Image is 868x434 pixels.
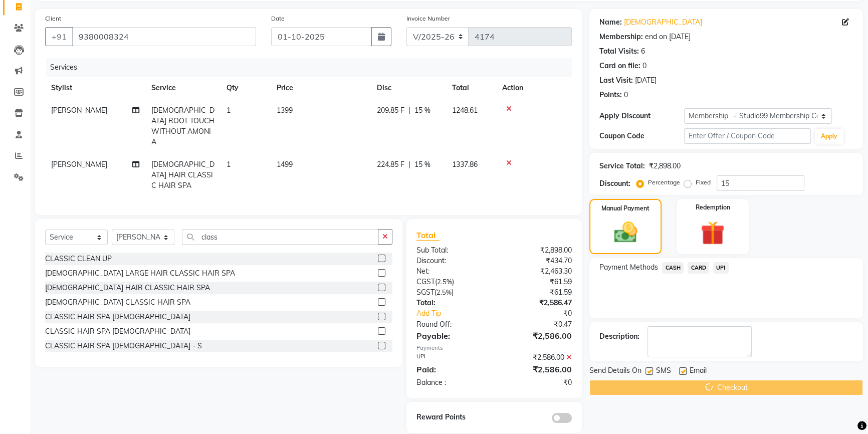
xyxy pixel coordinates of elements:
div: ₹2,586.00 [494,352,579,363]
div: ₹2,898.00 [649,161,681,171]
div: Apply Discount [599,111,684,121]
div: Total Visits: [599,46,639,57]
span: 1399 [277,106,293,115]
label: Redemption [696,203,730,212]
div: ₹2,586.47 [494,298,579,308]
button: Apply [815,129,843,144]
div: Services [46,58,579,77]
button: +91 [45,27,73,46]
input: Search or Scan [182,229,378,245]
span: SMS [656,365,671,378]
span: Total [416,230,440,241]
div: Sub Total: [409,245,494,256]
span: | [408,105,410,116]
span: CGST [416,277,435,286]
div: Discount: [599,178,630,189]
div: Payments [416,344,572,352]
th: Total [446,77,496,99]
div: Balance : [409,377,494,388]
th: Action [496,77,572,99]
a: [DEMOGRAPHIC_DATA] [624,17,702,28]
label: Percentage [648,178,680,187]
div: Reward Points [409,412,494,423]
span: Payment Methods [599,262,658,273]
div: Points: [599,90,622,100]
span: [DEMOGRAPHIC_DATA] ROOT TOUCH WITHOUT AMONIA [151,106,214,146]
th: Stylist [45,77,145,99]
span: CARD [688,262,709,274]
label: Client [45,14,61,23]
div: ( ) [409,287,494,298]
div: ( ) [409,277,494,287]
span: CASH [662,262,684,274]
div: CLASSIC HAIR SPA [DEMOGRAPHIC_DATA] - S [45,341,202,351]
span: 2.5% [437,278,452,286]
div: UPI [409,352,494,363]
th: Service [145,77,221,99]
span: 209.85 F [377,105,404,116]
th: Qty [221,77,271,99]
div: Card on file: [599,61,640,71]
span: | [408,159,410,170]
div: Net: [409,266,494,277]
span: [PERSON_NAME] [51,160,107,169]
div: [DEMOGRAPHIC_DATA] CLASSIC HAIR SPA [45,297,190,308]
div: Paid: [409,363,494,375]
span: 1499 [277,160,293,169]
div: ₹61.59 [494,277,579,287]
div: CLASSIC HAIR SPA [DEMOGRAPHIC_DATA] [45,326,190,337]
div: ₹2,898.00 [494,245,579,256]
div: ₹0.47 [494,319,579,330]
div: CLASSIC HAIR SPA [DEMOGRAPHIC_DATA] [45,312,190,322]
span: UPI [713,262,729,274]
label: Fixed [696,178,711,187]
div: 0 [642,61,646,71]
div: [DATE] [635,75,657,86]
div: ₹2,586.00 [494,330,579,342]
span: 1 [227,106,231,115]
span: 1 [227,160,231,169]
span: [DEMOGRAPHIC_DATA] HAIR CLASSIC HAIR SPA [151,160,214,190]
div: Last Visit: [599,75,633,86]
th: Disc [371,77,446,99]
div: Description: [599,331,639,342]
div: [DEMOGRAPHIC_DATA] HAIR CLASSIC HAIR SPA [45,283,210,293]
div: ₹434.70 [494,256,579,266]
div: Discount: [409,256,494,266]
span: Email [690,365,707,378]
div: Payable: [409,330,494,342]
div: 6 [641,46,645,57]
label: Manual Payment [601,204,649,213]
input: Enter Offer / Coupon Code [684,128,811,144]
span: Send Details On [589,365,641,378]
div: ₹2,586.00 [494,363,579,375]
div: end on [DATE] [645,32,691,42]
div: Round Off: [409,319,494,330]
div: Name: [599,17,622,28]
div: ₹2,463.30 [494,266,579,277]
span: 15 % [414,105,430,116]
span: 1248.61 [452,106,478,115]
span: 224.85 F [377,159,404,170]
img: _gift.svg [693,218,732,248]
a: Add Tip [409,308,509,319]
div: [DEMOGRAPHIC_DATA] LARGE HAIR CLASSIC HAIR SPA [45,268,235,279]
div: ₹0 [508,308,579,319]
th: Price [271,77,371,99]
input: Search by Name/Mobile/Email/Code [72,27,256,46]
label: Date [271,14,285,23]
span: 2.5% [437,288,452,296]
span: SGST [416,288,435,297]
span: 1337.86 [452,160,478,169]
label: Invoice Number [406,14,450,23]
div: Membership: [599,32,643,42]
div: Total: [409,298,494,308]
div: ₹61.59 [494,287,579,298]
div: Coupon Code [599,131,684,141]
div: ₹0 [494,377,579,388]
div: 0 [624,90,628,100]
div: CLASSIC CLEAN UP [45,254,112,264]
span: 15 % [414,159,430,170]
span: [PERSON_NAME] [51,106,107,115]
div: Service Total: [599,161,645,171]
